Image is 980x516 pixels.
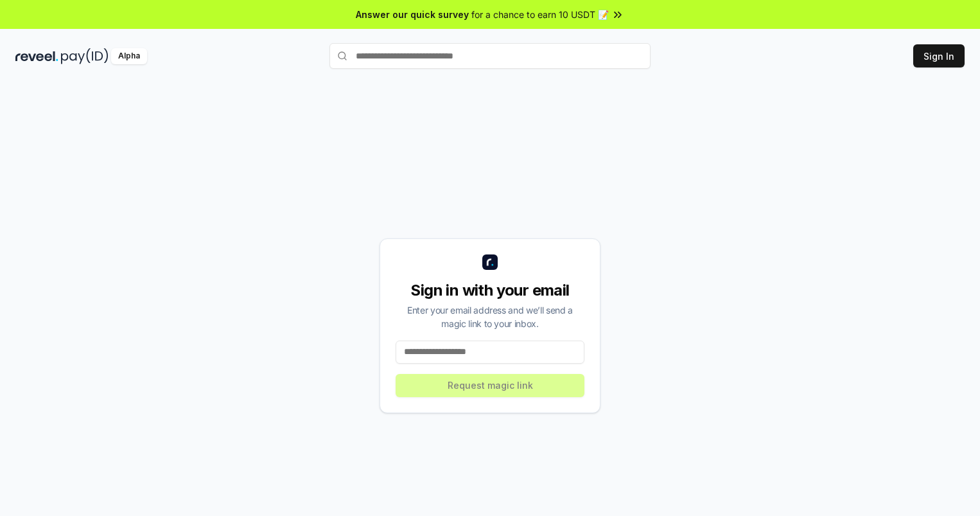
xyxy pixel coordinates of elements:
img: logo_small [482,254,498,270]
img: reveel_dark [15,48,58,64]
span: Answer our quick survey [356,8,469,21]
img: pay_id [61,48,109,64]
div: Alpha [111,48,147,64]
button: Sign In [913,44,965,67]
div: Enter your email address and we’ll send a magic link to your inbox. [396,303,584,330]
div: Sign in with your email [396,280,584,301]
span: for a chance to earn 10 USDT 📝 [471,8,609,21]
